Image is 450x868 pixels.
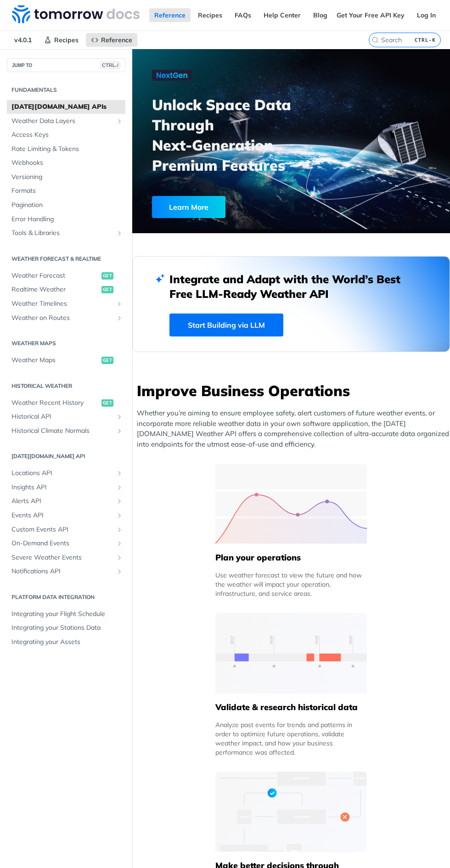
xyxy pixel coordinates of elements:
[11,117,113,126] span: Weather Data Layers
[412,8,441,22] a: Log In
[215,613,367,693] img: 13d7ca0-group-496-2.svg
[11,201,123,210] span: Pagination
[371,36,379,44] svg: Search
[152,196,225,218] div: Learn More
[11,638,123,647] span: Integrating your Assets
[11,610,123,619] span: Integrating your Flight Schedule
[101,286,113,293] span: get
[11,271,99,280] span: Weather Forecast
[152,95,301,175] h3: Unlock Space Data Through Next-Generation Premium Features
[11,426,113,436] span: Historical Climate Normals
[7,156,125,170] a: Webhooks
[7,86,125,94] h2: Fundamentals
[7,142,125,156] a: Rate Limiting & Tokens
[7,537,125,550] a: On-Demand EventsShow subpages for On-Demand Events
[116,526,123,533] button: Show subpages for Custom Events API
[11,497,113,506] span: Alerts API
[11,525,113,534] span: Custom Events API
[11,158,123,168] span: Webhooks
[11,145,123,154] span: Rate Limiting & Tokens
[11,186,123,196] span: Formats
[215,720,367,757] div: Analyze past events for trends and patterns in order to optimize future operations, validate weat...
[308,8,332,22] a: Blog
[54,36,79,44] span: Recipes
[7,269,125,283] a: Weather Forecastget
[7,494,125,508] a: Alerts APIShow subpages for Alerts API
[116,413,123,420] button: Show subpages for Historical API
[11,511,113,520] span: Events API
[116,427,123,435] button: Show subpages for Historical Climate Normals
[7,635,125,649] a: Integrating your Assets
[169,272,413,301] h2: Integrate and Adapt with the World’s Best Free LLM-Ready Weather API
[215,702,367,713] h5: Validate & research historical data
[7,424,125,438] a: Historical Climate NormalsShow subpages for Historical Climate Normals
[7,523,125,537] a: Custom Events APIShow subpages for Custom Events API
[7,621,125,635] a: Integrating your Stations Data
[11,398,99,408] span: Weather Recent History
[7,283,125,297] a: Realtime Weatherget
[116,314,123,322] button: Show subpages for Weather on Routes
[12,5,140,23] img: Tomorrow.io Weather API Docs
[7,509,125,522] a: Events APIShow subpages for Events API
[9,33,37,47] span: v4.0.1
[116,498,123,505] button: Show subpages for Alerts API
[7,339,125,347] h2: Weather Maps
[101,357,113,364] span: get
[116,470,123,477] button: Show subpages for Locations API
[116,484,123,491] button: Show subpages for Insights API
[7,466,125,480] a: Locations APIShow subpages for Locations API
[11,356,99,365] span: Weather Maps
[7,100,125,114] a: [DATE][DOMAIN_NAME] APIs
[11,285,99,294] span: Realtime Weather
[11,553,113,562] span: Severe Weather Events
[11,130,123,140] span: Access Keys
[11,623,123,633] span: Integrating your Stations Data
[152,196,271,218] a: Learn More
[215,552,367,563] h5: Plan your operations
[7,128,125,142] a: Access Keys
[101,36,132,44] span: Reference
[11,483,113,492] span: Insights API
[39,33,84,47] a: Recipes
[230,8,256,22] a: FAQs
[7,382,125,390] h2: Historical Weather
[7,410,125,424] a: Historical APIShow subpages for Historical API
[7,593,125,601] h2: Platform DATA integration
[86,33,137,47] a: Reference
[100,62,120,69] span: CTRL-/
[152,70,192,81] img: NextGen
[116,300,123,308] button: Show subpages for Weather Timelines
[7,58,125,72] button: JUMP TOCTRL-/
[11,229,113,238] span: Tools & Libraries
[11,412,113,421] span: Historical API
[193,8,227,22] a: Recipes
[7,255,125,263] h2: Weather Forecast & realtime
[7,297,125,311] a: Weather TimelinesShow subpages for Weather Timelines
[7,607,125,621] a: Integrating your Flight Schedule
[7,170,125,184] a: Versioning
[7,114,125,128] a: Weather Data LayersShow subpages for Weather Data Layers
[215,464,367,544] img: 39565e8-group-4962x.svg
[149,8,191,22] a: Reference
[7,311,125,325] a: Weather on RoutesShow subpages for Weather on Routes
[7,198,125,212] a: Pagination
[7,226,125,240] a: Tools & LibrariesShow subpages for Tools & Libraries
[116,568,123,575] button: Show subpages for Notifications API
[101,399,113,407] span: get
[7,481,125,494] a: Insights APIShow subpages for Insights API
[137,381,450,401] h3: Improve Business Operations
[7,353,125,367] a: Weather Mapsget
[332,8,410,22] a: Get Your Free API Key
[116,512,123,519] button: Show subpages for Events API
[7,213,125,226] a: Error Handling
[11,215,123,224] span: Error Handling
[169,314,283,336] a: Start Building via LLM
[7,184,125,198] a: Formats
[137,408,450,449] p: Whether you’re aiming to ensure employee safety, alert customers of future weather events, or inc...
[11,299,113,308] span: Weather Timelines
[11,173,123,182] span: Versioning
[11,539,113,548] span: On-Demand Events
[7,396,125,410] a: Weather Recent Historyget
[7,551,125,565] a: Severe Weather EventsShow subpages for Severe Weather Events
[215,772,367,852] img: a22d113-group-496-32x.svg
